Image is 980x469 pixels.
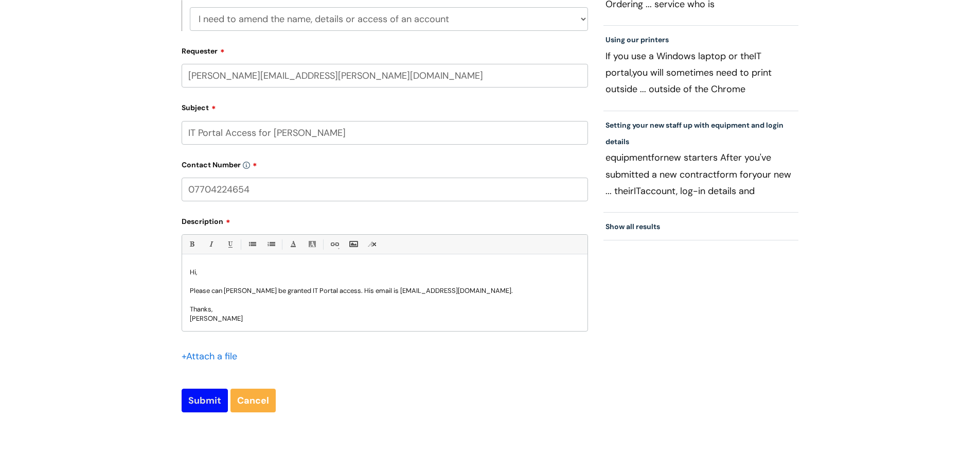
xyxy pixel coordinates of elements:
a: 1. Ordered List (Ctrl-Shift-8) [264,238,277,251]
span: IT [754,50,761,62]
span: for [740,168,752,181]
input: Email [182,64,588,88]
p: [PERSON_NAME] [190,314,580,323]
a: Cancel [230,389,276,412]
div: Attach a file [182,348,243,364]
a: Back Color [306,238,318,251]
p: Thanks, [190,305,580,314]
a: Underline(Ctrl-U) [223,238,236,251]
a: Link [328,238,341,251]
input: Submit [182,389,228,412]
a: Show all results [605,222,660,231]
a: Bold (Ctrl-B) [185,238,198,251]
p: equipment new starters After you've submitted a new contract your new ... their account, log-in d... [605,149,797,199]
img: info-icon.svg [243,162,250,169]
label: Requester [182,43,588,56]
label: Description [182,214,588,226]
label: Subject [182,100,588,112]
p: Hi, [190,268,580,277]
label: Contact Number [182,157,588,169]
p: Please can [PERSON_NAME] be granted IT Portal access. His email is [EMAIL_ADDRESS][DOMAIN_NAME]. [190,286,580,296]
a: • Unordered List (Ctrl-Shift-7) [245,238,258,251]
span: for [651,151,664,164]
span: form [717,168,737,181]
a: Insert Image... [347,238,360,251]
a: Remove formatting (Ctrl-\) [366,238,379,251]
a: Setting your new staff up with equipment and login details [605,120,783,146]
span: + [182,350,186,362]
span: portal, [605,66,632,79]
p: If you use a Windows laptop or the you will sometimes need to print outside ... outside of the Ch... [605,48,797,97]
span: IT [634,185,640,197]
a: Font Color [287,238,299,251]
a: Italic (Ctrl-I) [204,238,217,251]
a: Using our printers [605,35,669,44]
